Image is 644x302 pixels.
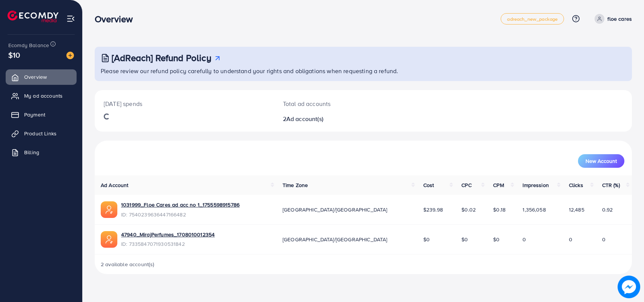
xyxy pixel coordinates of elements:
[24,111,45,118] span: Payment
[101,181,129,189] span: Ad Account
[607,14,632,23] p: floe cares
[286,115,323,123] span: Ad account(s)
[283,115,399,123] h2: 2
[95,14,139,25] h3: Overview
[112,52,211,63] h3: [AdReach] Refund Policy
[602,181,620,189] span: CTR (%)
[66,52,74,59] img: image
[507,17,558,21] span: adreach_new_package
[493,206,506,213] span: $0.18
[121,231,215,238] a: 47940_MirajPerfumes_1708010012354
[121,240,215,248] span: ID: 7335847071930531842
[6,107,77,122] a: Payment
[493,181,504,189] span: CPM
[461,181,471,189] span: CPC
[283,236,387,243] span: [GEOGRAPHIC_DATA]/[GEOGRAPHIC_DATA]
[523,206,546,213] span: 1,356,058
[6,88,77,103] a: My ad accounts
[569,206,584,213] span: 12,485
[101,261,155,268] span: 2 available account(s)
[523,236,526,243] span: 0
[618,276,640,298] img: image
[121,211,240,218] span: ID: 7540239636447166482
[423,206,443,213] span: $239.98
[121,201,240,208] a: 1031999_Floe Cares ad acc no 1_1755598915786
[586,158,617,164] span: New Account
[501,13,564,25] a: adreach_new_package
[101,231,117,248] img: ic-ads-acc.e4c84228.svg
[461,206,476,213] span: $0.02
[24,149,39,156] span: Billing
[523,181,549,189] span: Impression
[8,11,58,22] img: logo
[602,206,613,213] span: 0.92
[602,236,606,243] span: 0
[423,236,430,243] span: $0
[104,99,265,108] p: [DATE] spends
[101,66,627,75] p: Please review our refund policy carefully to understand your rights and obligations when requesti...
[423,181,434,189] span: Cost
[6,69,77,84] a: Overview
[578,154,624,168] button: New Account
[8,49,20,60] span: $10
[6,126,77,141] a: Product Links
[66,14,75,23] img: menu
[283,206,387,213] span: [GEOGRAPHIC_DATA]/[GEOGRAPHIC_DATA]
[283,181,308,189] span: Time Zone
[493,236,500,243] span: $0
[461,236,468,243] span: $0
[24,92,63,100] span: My ad accounts
[24,73,47,81] span: Overview
[283,99,399,108] p: Total ad accounts
[24,130,57,137] span: Product Links
[101,201,117,218] img: ic-ads-acc.e4c84228.svg
[8,41,49,49] span: Ecomdy Balance
[592,14,632,24] a: floe cares
[569,236,572,243] span: 0
[6,145,77,160] a: Billing
[569,181,583,189] span: Clicks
